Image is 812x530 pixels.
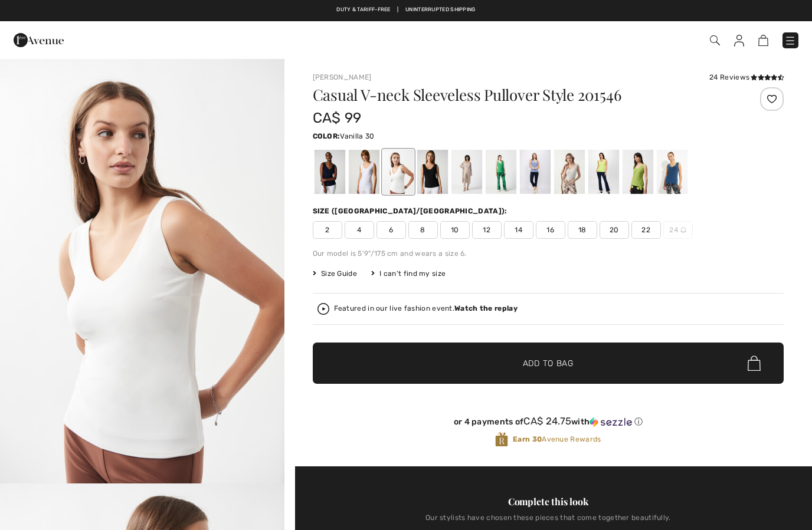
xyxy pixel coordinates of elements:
div: Key lime [588,150,618,194]
h1: Casual V-neck Sleeveless Pullover Style 201546 [313,87,705,103]
div: or 4 payments ofCA$ 24.75withSezzle Click to learn more about Sezzle [313,416,784,432]
div: Vanilla 30 [382,150,413,194]
span: 18 [568,221,597,239]
span: CA$ 99 [313,110,362,126]
strong: Earn 30 [513,435,542,443]
div: or 4 payments of with [313,416,784,427]
img: Shopping Bag [758,35,768,46]
div: Black [417,150,447,194]
img: Avenue Rewards [495,432,508,447]
span: 16 [536,221,565,239]
span: 22 [631,221,661,239]
span: Size Guide [313,268,357,279]
span: Color: [313,132,340,140]
span: 24 [663,221,693,239]
span: Avenue Rewards [513,434,601,445]
div: Featured in our live fashion event. [334,305,518,312]
div: I can't find my size [371,268,446,279]
div: 24 Reviews [709,72,784,83]
img: 1ère Avenue [14,28,64,52]
span: 12 [472,221,502,239]
span: 6 [376,221,406,239]
img: Sezzle [590,417,632,427]
img: Bag.svg [748,355,761,371]
a: 1ère Avenue [14,34,64,45]
img: My Info [734,35,744,47]
img: ring-m.svg [680,227,686,233]
img: Search [710,35,720,45]
span: Vanilla 30 [340,132,374,140]
div: Greenery [622,150,653,194]
div: Moonstone [554,150,584,194]
div: Complete this look [313,495,784,509]
span: Add to Bag [523,357,574,370]
span: 14 [504,221,533,239]
div: Island green [485,150,516,194]
span: 2 [313,221,342,239]
img: Menu [784,35,796,47]
div: Serenity blue [519,150,550,194]
button: Add to Bag [313,343,784,384]
span: 4 [345,221,374,239]
span: 20 [600,221,629,239]
div: Size ([GEOGRAPHIC_DATA]/[GEOGRAPHIC_DATA]): [313,206,510,216]
div: Dune [451,150,482,194]
img: Watch the replay [317,303,329,315]
span: 10 [440,221,470,239]
div: White [348,150,379,194]
div: Nightfall [656,150,687,194]
div: Our model is 5'9"/175 cm and wears a size 6. [313,248,784,259]
div: Midnight Blue 40 [314,150,345,194]
strong: Watch the replay [454,304,518,312]
span: 8 [408,221,438,239]
span: CA$ 24.75 [523,415,571,427]
a: [PERSON_NAME] [313,73,372,81]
